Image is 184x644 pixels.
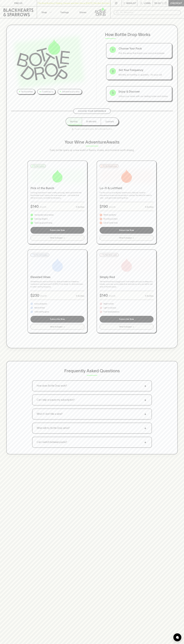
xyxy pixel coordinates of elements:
p: Checkout [170,2,182,5]
p: 6 Bottles [76,205,84,209]
p: $ 140 [30,204,39,209]
p: 6 Bottles [145,205,154,209]
p: Everyday delights [34,218,48,220]
p: Curated by us [42,90,53,93]
p: $ 140 [100,293,108,298]
p: 6 Bottles [76,294,84,297]
div: 3 [110,90,116,96]
span: + [133,236,134,239]
span: + [64,236,65,239]
span: + [143,426,147,430]
img: Bottle Drop [17,39,70,80]
p: When will my Bottle Drop arrive? [37,426,70,430]
p: /month [109,205,116,209]
p: How does Bottle Drop work? [37,384,67,388]
button: Monthly [66,118,82,125]
span: What To Expect [50,236,62,239]
button: What if I don't like a wine?+ [32,409,152,419]
img: Simply Red [120,258,133,272]
p: 6 Bottles [145,294,154,297]
div: 2 [110,68,116,74]
p: $ 230 [30,293,39,298]
p: Drinking well doesn't need a hefty price tag. Here's proof that the best bottles aren't always th... [30,191,84,199]
p: Wishlist [126,2,136,5]
span: + [143,412,147,416]
span: + [143,384,147,388]
p: For the curious and slightly adventurous. Natural, minimal intervention wines with personality in... [100,191,154,199]
button: Can I skip or pause my subscription?+ [32,395,152,405]
p: Simply Red [100,275,154,279]
button: What To Expect+ [30,235,84,241]
p: For the Adventurous [103,165,117,167]
p: 0 [165,2,166,4]
p: /month [40,205,46,209]
p: How Bottle Drop Works [105,31,173,38]
img: Lo-Fi & Leftfield [120,169,133,183]
img: Pick of the Bunch [51,169,64,183]
p: Boundary pushers [104,218,118,220]
p: Stores [79,11,86,14]
p: Pause or cancel anytime. We're flexible like that. [72,128,112,130]
p: Iconic producers [34,303,47,305]
button: Bi-Monthly [82,118,101,125]
button: Subscribe Now [30,316,84,323]
p: For the Curious [34,165,44,167]
p: $0.00 [154,2,161,5]
p: Light to luscious [104,307,116,309]
button: When will my Bottle Drop arrive?+ [32,423,152,433]
p: Pick of the Bunch [30,186,84,190]
img: Elevated Vines [51,258,64,272]
button: Subscribe Now [100,316,154,323]
p: For the Connoisseur [34,254,48,256]
p: Can I switch between packs? [37,440,67,444]
button: What To Expect+ [100,324,154,330]
p: Pure red expressions [104,311,119,313]
div: 1 [110,47,116,53]
p: /month [40,294,47,297]
p: Choose Your Experience [78,110,106,113]
input: Try "Pinot noir" [120,10,179,15]
p: Can I skip or pause my subscription? [37,398,75,402]
p: Cellar worthy gems [34,311,49,313]
button: Subscribe Now [100,227,154,234]
p: Shop [41,11,47,14]
p: FIND US [14,2,22,5]
p: Rare & limited [34,307,45,309]
p: Bright to bold [104,303,114,305]
p: Elevated Vines [30,275,84,279]
p: Unbox your wines with our tasting notes and stories [119,95,169,98]
p: Choose Your Pack [119,47,169,51]
p: Login [144,2,150,5]
p: Set Your Frequency [119,68,169,72]
p: Lo-Fi & Leftfield [100,186,154,190]
p: Seriously good drinking [34,222,52,224]
p: Your Wine Adventure [65,139,120,145]
p: /month [109,294,116,297]
span: What To Expect [119,236,132,239]
span: + [133,325,134,328]
p: Handpicked value heroes [34,214,54,216]
span: What To Expect [119,325,132,328]
p: Every bottle opens up a new world of flavors, stories, and moments worth sharing. [39,148,145,152]
span: + [143,440,147,444]
span: Awaits [106,140,120,144]
button: Quarterly [101,118,118,125]
span: What To Expect [50,325,62,328]
button: Can I switch between packs?+ [32,437,152,447]
p: No bad bottles [21,90,33,93]
p: $ 190 [100,204,108,209]
p: Enjoy & Discover [119,90,169,94]
button: Subscribe Now [30,227,84,234]
button: How does Bottle Drop work?+ [32,381,152,391]
p: What if I don't like a wine? [37,412,62,416]
p: Pick the wines that match your mood and palate [119,52,169,55]
button: What To Expect+ [30,324,84,330]
p: Frequently Asked Questions [64,368,120,374]
img: bubble-icon [176,636,179,639]
span: + [64,325,65,328]
button: Shop [37,6,55,18]
p: The red wine lover's playground. From bright and juicy to deep and velvety, a journey across styl... [100,280,154,288]
p: Wild & wonderful [104,214,116,216]
a: Tastings [55,6,74,18]
p: Tastings [60,11,69,14]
